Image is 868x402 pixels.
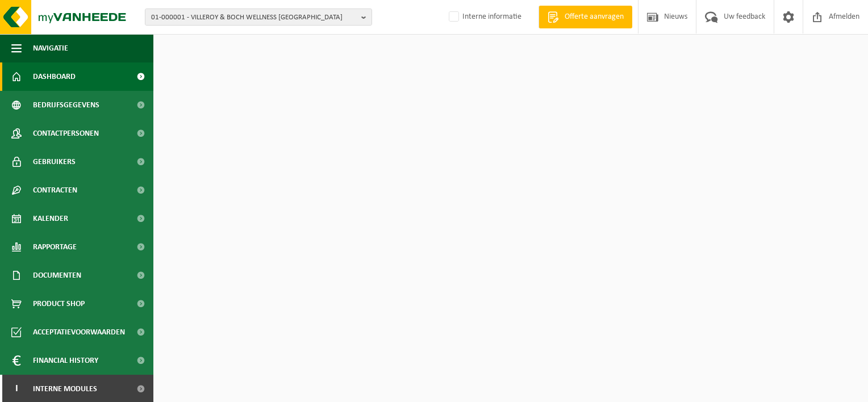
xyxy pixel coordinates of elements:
[33,62,76,91] span: Dashboard
[145,9,372,26] button: 01-000001 - VILLEROY & BOCH WELLNESS [GEOGRAPHIC_DATA]
[33,290,85,318] span: Product Shop
[33,91,99,119] span: Bedrijfsgegevens
[151,9,357,26] span: 01-000001 - VILLEROY & BOCH WELLNESS [GEOGRAPHIC_DATA]
[539,6,632,28] a: Offerte aanvragen
[33,148,76,176] span: Gebruikers
[562,11,627,23] span: Offerte aanvragen
[33,119,99,148] span: Contactpersonen
[33,204,68,233] span: Kalender
[33,318,125,346] span: Acceptatievoorwaarden
[33,346,98,375] span: Financial History
[33,261,81,290] span: Documenten
[33,176,77,204] span: Contracten
[446,9,521,26] label: Interne informatie
[33,233,77,261] span: Rapportage
[33,34,68,62] span: Navigatie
